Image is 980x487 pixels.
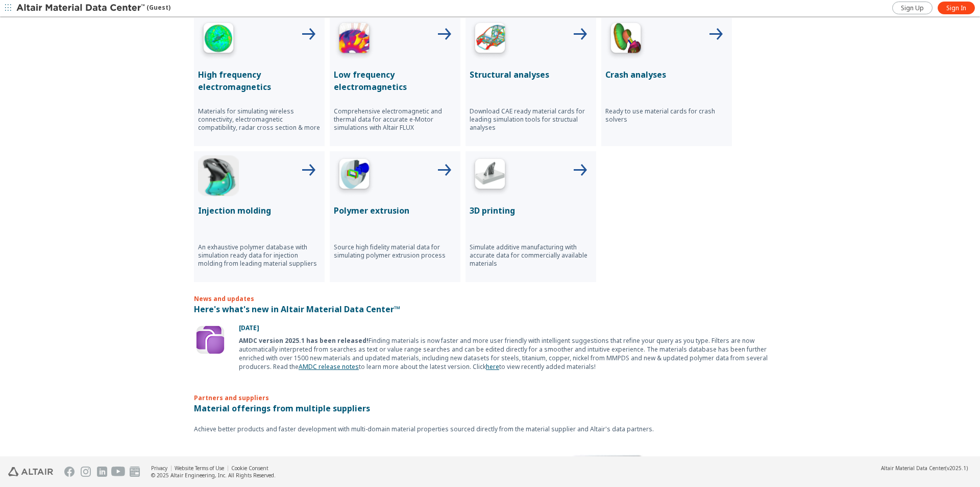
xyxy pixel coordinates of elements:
p: News and updates [194,294,786,303]
a: Sign Up [892,2,933,14]
p: Achieve better products and faster development with multi-domain material properties sourced dire... [194,425,786,433]
a: Website Terms of Use [175,465,224,472]
p: Partners and suppliers [194,377,786,402]
div: © 2025 Altair Engineering, Inc. All Rights Reserved. [151,472,276,479]
img: Update Icon Software [194,323,227,356]
p: Comprehensive electromagnetic and thermal data for accurate e-Motor simulations with Altair FLUX [334,107,456,132]
button: Polymer Extrusion IconPolymer extrusionSource high fidelity material data for simulating polymer ... [330,151,460,282]
a: Privacy [151,465,167,472]
span: Sign In [946,4,966,12]
button: High Frequency IconHigh frequency electromagneticsMaterials for simulating wireless connectivity,... [194,15,325,146]
a: Cookie Consent [231,465,268,472]
p: Source high fidelity material data for simulating polymer extrusion process [334,243,456,260]
img: Altair Material Data Center [16,3,146,13]
button: Crash Analyses IconCrash analysesReady to use material cards for crash solvers [601,15,732,146]
p: Material offerings from multiple suppliers [194,402,786,414]
img: High Frequency Icon [198,19,239,60]
p: Structural analyses [470,68,592,81]
img: 3D Printing Icon [470,155,510,196]
div: (Guest) [16,3,170,13]
button: Structural Analyses IconStructural analysesDownload CAE ready material cards for leading simulati... [465,15,596,146]
p: Low frequency electromagnetics [334,68,456,93]
p: Materials for simulating wireless connectivity, electromagnetic compatibility, radar cross sectio... [198,107,321,132]
button: Injection Molding IconInjection moldingAn exhaustive polymer database with simulation ready data ... [194,151,325,282]
p: Injection molding [198,204,321,217]
button: Low Frequency IconLow frequency electromagneticsComprehensive electromagnetic and thermal data fo... [330,15,460,146]
img: Injection Molding Icon [198,155,239,196]
span: Altair Material Data Center [881,465,945,472]
img: Low Frequency Icon [334,19,375,60]
p: 3D printing [470,204,592,217]
p: High frequency electromagnetics [198,68,321,93]
p: Simulate additive manufacturing with accurate data for commercially available materials [470,243,592,268]
div: (v2025.1) [881,465,968,472]
p: Here's what's new in Altair Material Data Center™ [194,303,786,315]
button: 3D Printing Icon3D printingSimulate additive manufacturing with accurate data for commercially av... [465,151,596,282]
a: AMDC release notes [299,362,359,371]
div: Finding materials is now faster and more user friendly with intelligent suggestions that refine y... [239,336,786,371]
img: Altair Engineering [8,467,53,476]
img: Crash Analyses Icon [605,19,646,60]
a: here [486,362,499,371]
b: AMDC version 2025.1 has been released! [239,336,369,345]
p: [DATE] [239,323,786,332]
p: An exhaustive polymer database with simulation ready data for injection molding from leading mate... [198,243,321,268]
p: Crash analyses [605,68,728,81]
p: Ready to use material cards for crash solvers [605,107,728,124]
p: Polymer extrusion [334,204,456,217]
p: Download CAE ready material cards for leading simulation tools for structual analyses [470,107,592,132]
img: Structural Analyses Icon [470,19,510,60]
img: Polymer Extrusion Icon [334,155,375,196]
span: Sign Up [901,4,924,12]
a: Sign In [938,2,975,14]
